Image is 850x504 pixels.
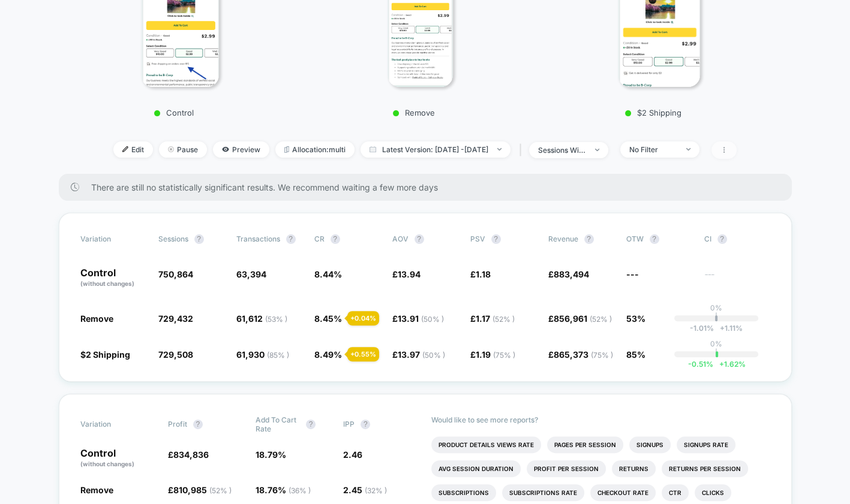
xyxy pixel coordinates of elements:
[547,436,623,453] li: Pages Per Session
[719,360,724,369] span: +
[470,313,515,324] span: £
[695,484,731,501] li: Clicks
[626,313,645,324] span: 53%
[704,234,770,244] span: CI
[470,234,485,243] span: PSV
[347,311,379,325] div: + 0.04 %
[113,141,153,158] span: Edit
[398,269,421,279] span: 13.94
[421,315,444,324] span: ( 50 % )
[267,351,289,360] span: ( 85 % )
[677,436,735,453] li: Signups Rate
[256,415,300,433] span: Add To Cart Rate
[470,349,515,360] span: £
[265,315,287,324] span: ( 53 % )
[256,449,286,460] span: 18.79 %
[168,146,174,152] img: end
[662,460,748,477] li: Returns Per Session
[236,349,289,360] span: 61,930
[80,460,134,467] span: (without changes)
[80,415,146,433] span: Variation
[527,460,606,477] li: Profit Per Session
[306,420,316,429] button: ?
[159,141,207,158] span: Pause
[476,269,491,279] span: 1.18
[650,234,659,244] button: ?
[289,486,311,495] span: ( 36 % )
[314,349,342,360] span: 8.49 %
[392,349,445,360] span: £
[80,448,156,469] p: Control
[213,141,269,158] span: Preview
[284,146,289,153] img: rebalance
[493,351,515,360] span: ( 75 % )
[502,484,584,501] li: Subscriptions Rate
[557,108,749,117] p: $2 Shipping
[168,449,209,460] span: £
[173,485,232,495] span: 810,985
[236,269,266,279] span: 63,394
[492,315,515,324] span: ( 52 % )
[398,313,444,324] span: 13.91
[209,486,232,495] span: ( 52 % )
[317,108,511,117] p: Remove
[158,234,188,243] span: Sessions
[193,420,203,429] button: ?
[476,349,515,360] span: 1.19
[626,234,692,244] span: OTW
[343,420,355,428] span: IPP
[314,234,325,243] span: CR
[715,312,717,321] p: |
[554,269,589,279] span: 883,494
[80,280,134,287] span: (without changes)
[710,339,722,348] p: 0%
[343,449,362,460] span: 2.46
[158,349,193,360] span: 729,508
[629,436,671,453] li: Signups
[80,313,113,324] span: Remove
[710,303,722,312] p: 0%
[612,460,656,477] li: Returns
[548,269,589,279] span: £
[431,460,521,477] li: Avg Session Duration
[370,146,376,152] img: calendar
[704,271,770,288] span: ---
[548,349,613,360] span: £
[392,234,409,243] span: AOV
[720,324,725,333] span: +
[236,313,287,324] span: 61,612
[80,268,146,288] p: Control
[158,313,193,324] span: 729,432
[415,234,424,244] button: ?
[80,349,130,360] span: $2 Shipping
[158,269,193,279] span: 750,864
[122,146,128,152] img: edit
[422,351,445,360] span: ( 50 % )
[347,347,379,361] div: + 0.55 %
[361,141,510,158] span: Latest Version: [DATE] - [DATE]
[584,234,594,244] button: ?
[256,485,311,495] span: 18.76 %
[275,141,355,158] span: Allocation: multi
[662,484,689,501] li: Ctr
[398,349,445,360] span: 13.97
[343,485,387,495] span: 2.45
[688,360,713,369] span: -0.51 %
[168,485,232,495] span: £
[431,484,496,501] li: Subscriptions
[91,182,768,192] span: There are still no statistically significant results. We recommend waiting a few more days
[538,146,586,155] div: sessions with impression
[194,234,204,244] button: ?
[361,420,370,429] button: ?
[286,234,296,244] button: ?
[595,149,599,151] img: end
[686,148,690,150] img: end
[629,145,677,154] div: No Filter
[626,349,645,360] span: 85%
[554,349,613,360] span: 865,373
[497,148,501,150] img: end
[591,351,613,360] span: ( 75 % )
[714,324,743,333] span: 1.11 %
[554,313,612,324] span: 856,961
[314,269,342,279] span: 8.44 %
